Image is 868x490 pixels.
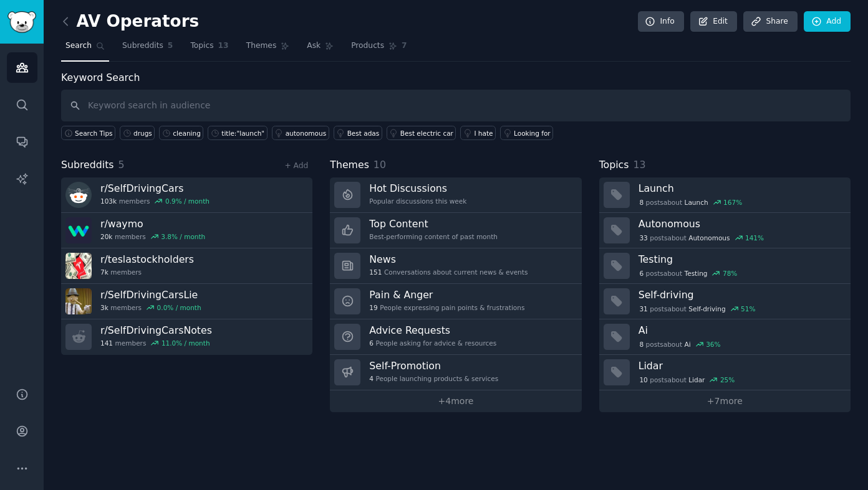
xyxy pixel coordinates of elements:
a: Themes [242,36,294,62]
span: Search [65,40,92,52]
div: Conversations about current news & events [369,268,528,276]
h3: r/ teslastockholders [100,253,194,266]
span: Subreddits [61,158,114,173]
a: r/SelfDrivingCarsNotes141members11.0% / month [61,319,312,355]
div: title:"launch" [221,129,264,138]
span: Subreddits [122,40,163,52]
div: Looking for [514,129,551,138]
a: Advice Requests6People asking for advice & resources [330,319,581,355]
a: Lidar10postsaboutLidar25% [599,355,851,390]
span: 13 [633,159,645,171]
a: Self-driving31postsaboutSelf-driving51% [599,284,851,319]
span: 20k [100,232,112,241]
div: 11.0 % / month [162,339,210,347]
a: Subreddits5 [118,36,177,62]
div: Best-performing content of past month [369,232,498,241]
a: drugs [120,126,155,140]
div: members [100,268,194,276]
a: +7more [599,390,851,412]
span: Themes [330,158,369,173]
a: Products7 [347,36,411,62]
div: People asking for advice & resources [369,339,496,347]
div: Best electric car [400,129,453,138]
a: Edit [690,11,737,32]
div: 78 % [723,269,737,278]
a: Ai8postsaboutAi36% [599,319,851,355]
div: 25 % [720,375,735,384]
span: 10 [639,375,647,384]
img: teslastockholders [65,253,92,279]
h3: r/ SelfDrivingCarsLie [100,288,201,301]
span: 33 [639,233,647,242]
a: Launch8postsaboutLaunch167% [599,177,851,213]
div: drugs [133,129,152,138]
a: Info [638,11,684,32]
h3: Advice Requests [369,324,496,337]
a: Pain & Anger19People expressing pain points & frustrations [330,284,581,319]
div: members [100,303,201,312]
span: 6 [369,339,374,347]
span: 5 [168,40,173,52]
span: Lidar [688,375,705,384]
div: 3.8 % / month [161,232,205,241]
a: Looking for [500,126,553,140]
span: 3k [100,303,109,312]
a: r/waymo20kmembers3.8% / month [61,213,312,248]
a: Share [743,11,797,32]
span: Autonomous [688,233,730,242]
div: post s about [639,303,757,314]
a: + Add [284,161,308,170]
a: Testing6postsaboutTesting78% [599,248,851,284]
span: 31 [639,304,647,313]
a: Ask [302,36,338,62]
a: Search [61,36,109,62]
a: title:"launch" [208,126,267,140]
span: Themes [246,40,277,52]
span: Testing [685,269,708,278]
div: post s about [639,197,743,208]
div: post s about [639,232,765,243]
a: Self-Promotion4People launching products & services [330,355,581,390]
a: r/SelfDrivingCarsLie3kmembers0.0% / month [61,284,312,319]
h2: AV Operators [61,12,199,32]
a: Hot DiscussionsPopular discussions this week [330,177,581,213]
a: autonomous [272,126,329,140]
span: 19 [369,303,377,312]
div: 0.9 % / month [165,197,210,205]
span: 7k [100,268,109,276]
h3: News [369,253,528,266]
div: I hate [474,129,493,138]
a: r/teslastockholders7kmembers [61,248,312,284]
a: Best electric car [387,126,456,140]
span: 141 [100,339,113,347]
h3: r/ SelfDrivingCarsNotes [100,324,212,337]
div: cleaning [173,129,200,138]
h3: Launch [639,182,842,195]
span: 151 [369,268,382,276]
div: Popular discussions this week [369,197,466,205]
h3: Testing [639,253,842,266]
span: 6 [639,269,644,278]
div: Best adas [347,129,380,138]
img: SelfDrivingCars [65,182,92,208]
a: Top ContentBest-performing content of past month [330,213,581,248]
a: Best adas [334,126,382,140]
div: 51 % [741,304,755,313]
span: Ask [307,40,321,52]
span: 8 [639,198,644,207]
img: GummySearch logo [7,11,36,33]
div: post s about [639,374,736,385]
span: 8 [639,340,644,349]
div: 167 % [723,198,742,207]
h3: r/ SelfDrivingCars [100,182,210,195]
a: Topics13 [186,36,233,62]
div: 0.0 % / month [157,303,201,312]
span: 10 [374,159,386,171]
div: members [100,197,210,205]
div: People expressing pain points & frustrations [369,303,524,312]
span: 13 [218,40,229,52]
a: News151Conversations about current news & events [330,248,581,284]
span: 4 [369,374,374,383]
div: post s about [639,339,722,350]
div: autonomous [286,129,327,138]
